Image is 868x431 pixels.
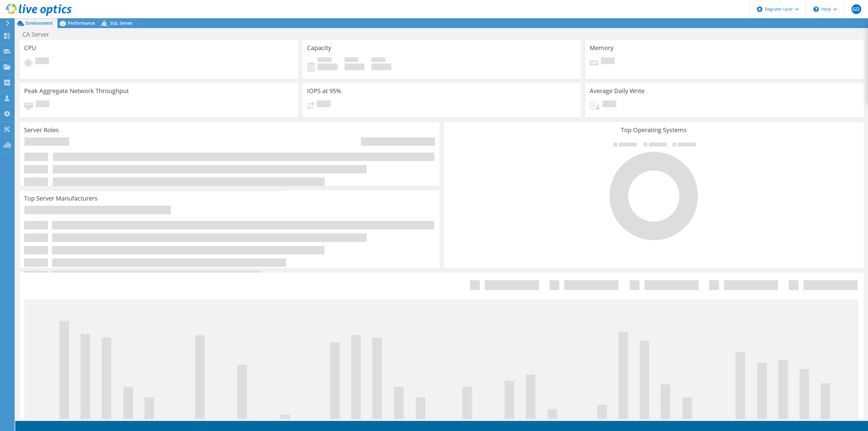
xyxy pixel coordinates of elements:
h4: 0 GiB [345,63,364,70]
h3: Server Roles [24,127,59,133]
h3: Memory [590,45,613,51]
svg: \n [813,6,819,12]
h3: Capacity [307,45,331,51]
h4: 0 GiB [371,63,391,70]
span: Free [345,57,358,63]
span: Total [371,57,385,63]
h3: IOPS at 95% [307,88,341,94]
span: Pending [317,100,331,109]
span: Used [318,57,331,63]
h4: 0 GiB [318,63,338,70]
h3: Average Daily Write [590,88,645,94]
span: Pending [601,57,615,66]
h3: CPU [24,45,36,51]
span: Performance [68,20,95,26]
span: Environment [26,20,53,26]
h3: Top Operating Systems [448,127,859,133]
span: Pending [602,100,616,109]
span: Pending [36,100,49,109]
span: SQL Server [110,20,133,26]
span: Pending [35,57,49,66]
h3: Peak Aggregate Network Throughput [24,88,129,94]
span: GD [852,4,861,14]
h3: Top Server Manufacturers [24,195,98,202]
h1: CA Server [20,31,59,38]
